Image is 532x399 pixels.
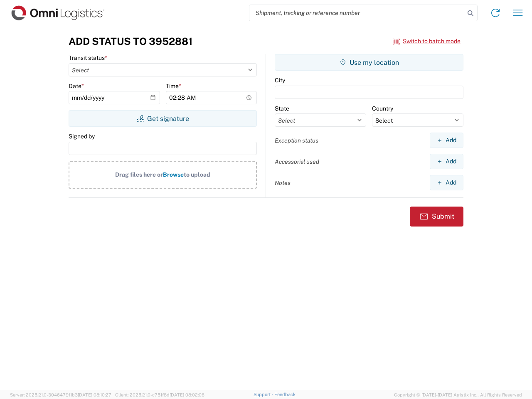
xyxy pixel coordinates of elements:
[78,392,111,397] span: [DATE] 08:10:27
[372,105,393,112] label: Country
[115,392,204,397] span: Client: 2025.21.0-c751f8d
[275,76,285,84] label: City
[393,34,461,48] button: Switch to batch mode
[69,82,84,90] label: Date
[254,392,274,397] a: Support
[275,179,291,187] label: Notes
[275,54,463,71] button: Use my location
[69,110,257,127] button: Get signature
[163,171,184,178] span: Browse
[170,392,204,397] span: [DATE] 08:02:06
[275,137,318,144] label: Exception status
[275,105,289,112] label: State
[115,171,163,178] span: Drag files here or
[430,154,463,169] button: Add
[274,392,296,397] a: Feedback
[430,175,463,190] button: Add
[410,207,463,227] button: Submit
[166,82,181,90] label: Time
[69,54,107,62] label: Transit status
[430,133,463,148] button: Add
[184,171,210,178] span: to upload
[249,5,465,21] input: Shipment, tracking or reference number
[69,35,192,47] h3: Add Status to 3952881
[10,392,111,397] span: Server: 2025.21.0-3046479f1b3
[394,391,522,399] span: Copyright © [DATE]-[DATE] Agistix Inc., All Rights Reserved
[69,133,95,140] label: Signed by
[275,158,319,165] label: Accessorial used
